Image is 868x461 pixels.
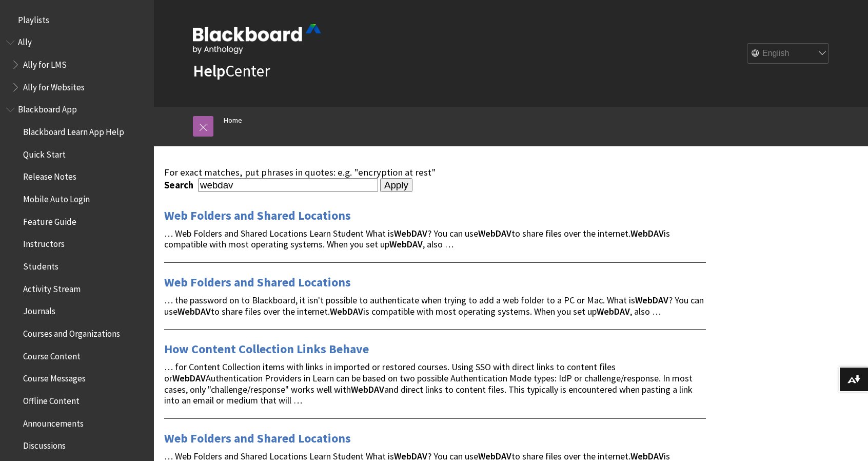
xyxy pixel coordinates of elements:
[23,348,81,361] span: Course Content
[630,227,664,239] strong: WebDAV
[380,178,412,193] input: Apply
[23,325,120,339] span: Courses and Organizations
[747,44,830,64] select: Site Language Selector
[23,437,66,451] span: Discussions
[23,236,65,249] span: Instructors
[635,294,668,306] strong: WebDAV
[23,146,66,160] span: Quick Start
[164,361,693,406] span: … for Content Collection items with links in imported or restored courses. Using SSO with direct ...
[23,280,81,294] span: Activity Stream
[23,79,85,92] span: Ally for Websites
[193,61,225,81] strong: Help
[389,238,423,250] strong: WebDAV
[351,383,384,395] strong: WebDAV
[23,190,90,204] span: Mobile Auto Login
[23,168,76,182] span: Release Notes
[164,207,351,224] a: Web Folders and Shared Locations
[23,123,124,137] span: Blackboard Learn App Help
[6,11,148,29] nav: Book outline for Playlists
[23,392,80,406] span: Offline Content
[394,227,427,239] strong: WebDAV
[164,179,196,191] label: Search
[6,34,148,96] nav: Book outline for Anthology Ally Help
[164,227,670,251] span: … Web Folders and Shared Locations Learn Student What is ? You can use to share files over the in...
[18,34,32,48] span: Ally
[164,167,706,178] div: For exact matches, put phrases in quotes: e.g. "encryption at rest"
[478,227,511,239] strong: WebDAV
[224,114,242,127] a: Home
[23,258,58,272] span: Students
[18,11,49,25] span: Playlists
[23,415,84,429] span: Announcements
[597,305,630,317] strong: WebDAV
[18,101,77,115] span: Blackboard App
[23,213,76,227] span: Feature Guide
[164,294,704,317] span: … the password on to Blackboard, it isn't possible to authenticate when trying to add a web folde...
[164,430,351,447] a: Web Folders and Shared Locations
[177,305,211,317] strong: WebDAV
[164,341,369,357] a: How Content Collection Links Behave
[23,370,86,384] span: Course Messages
[172,372,206,384] strong: WebDAV
[193,24,321,54] img: Blackboard by Anthology
[23,303,55,317] span: Journals
[193,61,270,81] a: HelpCenter
[330,305,363,317] strong: WebDAV
[23,56,67,70] span: Ally for LMS
[164,274,351,291] a: Web Folders and Shared Locations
